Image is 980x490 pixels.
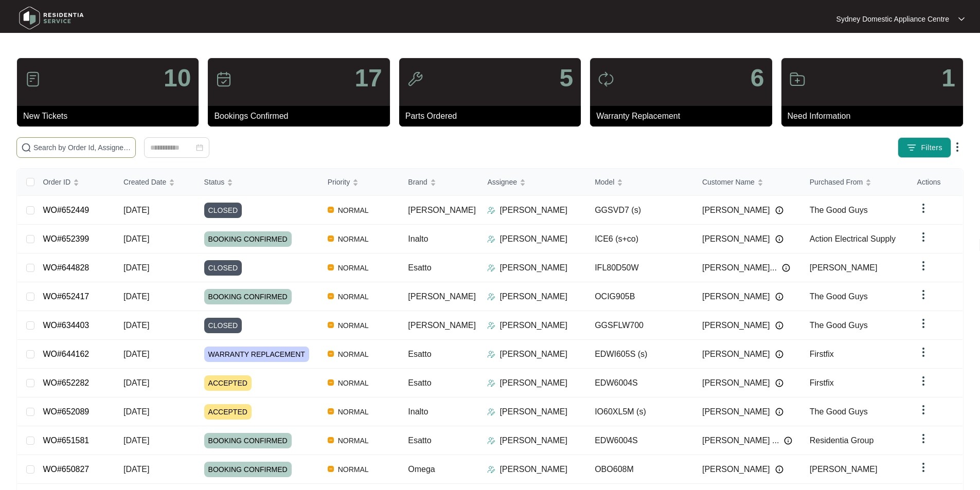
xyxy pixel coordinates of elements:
p: [PERSON_NAME] [500,233,567,245]
th: Priority [319,169,400,196]
span: [PERSON_NAME] [702,377,770,389]
img: Assigner Icon [487,437,495,445]
p: Need Information [788,110,963,122]
img: Vercel Logo [328,437,334,443]
span: Filters [921,142,942,153]
td: OBO608M [586,455,694,484]
p: 17 [354,66,382,90]
img: Vercel Logo [328,322,334,328]
span: Firstfix [810,378,834,387]
p: New Tickets [23,110,199,122]
span: NORMAL [334,377,373,389]
th: Assignee [479,169,586,196]
p: [PERSON_NAME] [500,262,567,274]
span: ACCEPTED [204,375,252,391]
img: icon [25,71,41,87]
img: dropdown arrow [958,16,965,22]
span: [PERSON_NAME] [408,206,476,214]
span: [PERSON_NAME] [702,204,770,216]
span: Order ID [43,176,70,188]
span: Action Electrical Supply [810,234,896,243]
img: icon [216,71,232,87]
span: [PERSON_NAME] [810,465,878,474]
img: Info icon [775,321,783,330]
span: Esatto [408,350,431,358]
span: BOOKING CONFIRMED [204,433,292,448]
span: [PERSON_NAME] [702,291,770,303]
span: Purchased From [810,176,863,188]
span: [PERSON_NAME] [702,406,770,418]
a: WO#652282 [43,378,89,387]
img: Vercel Logo [328,207,334,213]
img: Vercel Logo [328,466,334,472]
img: Info icon [775,293,783,301]
span: BOOKING CONFIRMED [204,289,292,304]
span: [PERSON_NAME] [702,319,770,332]
td: GGSVD7 (s) [586,196,694,225]
span: [DATE] [123,292,149,301]
th: Status [196,169,319,196]
img: Vercel Logo [328,293,334,299]
span: Status [204,176,225,188]
span: Esatto [408,378,431,387]
span: NORMAL [334,233,373,245]
span: WARRANTY REPLACEMENT [204,347,309,362]
img: dropdown arrow [917,404,930,416]
span: The Good Guys [810,292,868,301]
img: residentia service logo [15,3,87,33]
th: Created Date [115,169,196,196]
img: Info icon [775,408,783,416]
img: icon [789,71,806,87]
img: Vercel Logo [328,264,334,270]
th: Actions [909,169,963,196]
span: [PERSON_NAME] [702,463,770,476]
img: Assigner Icon [487,293,495,301]
span: NORMAL [334,319,373,332]
img: Info icon [782,264,790,272]
img: Assigner Icon [487,206,495,214]
a: WO#650827 [43,465,89,474]
span: [DATE] [123,206,149,214]
a: WO#652449 [43,206,89,214]
a: WO#652089 [43,407,89,416]
img: Info icon [775,206,783,214]
span: [DATE] [123,465,149,474]
span: Inalto [408,234,428,243]
p: [PERSON_NAME] [500,291,567,303]
span: BOOKING CONFIRMED [204,231,292,247]
img: Assigner Icon [487,465,495,474]
span: [PERSON_NAME] [702,233,770,245]
p: [PERSON_NAME] [500,204,567,216]
span: [DATE] [123,234,149,243]
span: NORMAL [334,434,373,447]
span: [PERSON_NAME]... [702,262,777,274]
img: dropdown arrow [917,202,930,214]
th: Model [586,169,694,196]
p: 5 [559,66,573,90]
img: Vercel Logo [328,351,334,357]
img: dropdown arrow [917,260,930,272]
td: EDWI605S (s) [586,340,694,369]
td: OCIG905B [586,282,694,311]
span: The Good Guys [810,206,868,214]
img: Info icon [775,379,783,387]
img: Info icon [775,350,783,358]
span: BOOKING CONFIRMED [204,462,292,477]
p: [PERSON_NAME] [500,406,567,418]
span: NORMAL [334,204,373,216]
span: CLOSED [204,318,242,333]
th: Customer Name [694,169,801,196]
span: The Good Guys [810,321,868,330]
img: dropdown arrow [917,346,930,358]
img: Assigner Icon [487,321,495,330]
p: [PERSON_NAME] [500,377,567,389]
span: Created Date [123,176,166,188]
span: [DATE] [123,263,149,272]
a: WO#651581 [43,436,89,445]
img: Info icon [784,437,792,445]
span: NORMAL [334,348,373,360]
span: Esatto [408,263,431,272]
p: [PERSON_NAME] [500,319,567,332]
span: [DATE] [123,436,149,445]
a: WO#644828 [43,263,89,272]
